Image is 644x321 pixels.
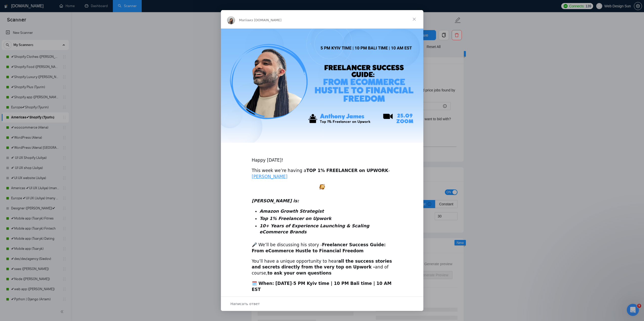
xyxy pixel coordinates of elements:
i: Top 1% Freelancer on Upwork [260,216,331,221]
b: 5 PM Kyiv time | 10 PM Bali time | 10 AM EST [252,281,392,292]
b: [DATE] [275,281,292,286]
div: This week we’re having a - [252,168,392,180]
div: Открыть разговор и ответить [221,297,423,311]
i: [PERSON_NAME] is: [252,198,299,203]
i: Amazon Growth Strategist [260,209,324,214]
b: to ask your own questions [267,270,331,276]
div: Happy [DATE]! [252,151,392,163]
b: Freelancer Success Guide: From eCommerce Hustle to Financial Freedom [252,242,386,253]
img: Profile image for Mariia [227,16,235,24]
span: Mariia [239,18,249,22]
i: 10+ Years of Experience Launching & Scaling eCommerce Brands [260,223,369,234]
span: Закрыть [405,10,423,28]
img: :excited: [319,184,325,189]
span: из [DOMAIN_NAME] [249,18,281,22]
div: You’ll have a unique opportunity to hear and of course, [252,258,392,276]
b: 🗓️ When: [252,281,274,286]
div: 🎤 We’ll be discussing his story - [252,242,392,254]
b: TOP 1% FREELANCER on UPWORK [306,168,388,173]
div: - [252,281,392,293]
span: Написать ответ [231,301,260,307]
a: [PERSON_NAME] [252,174,287,179]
